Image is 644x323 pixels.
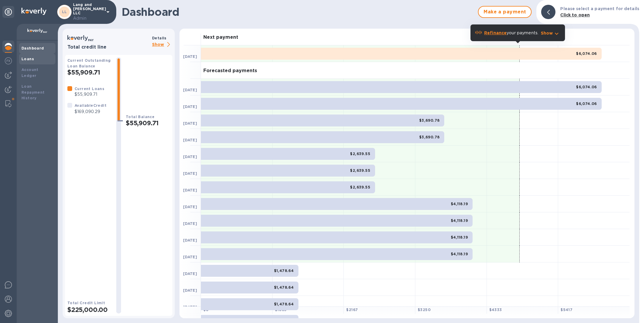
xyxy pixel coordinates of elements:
[419,118,440,123] b: $3,690.78
[122,6,475,18] h1: Dashboard
[73,3,103,21] p: Lang and [PERSON_NAME] LLC
[183,205,197,209] b: [DATE]
[346,307,358,312] b: $ 2167
[350,168,370,173] b: $2,639.55
[67,69,112,76] h2: $55,909.71
[203,68,257,74] h3: Forecasted payments
[2,6,14,18] div: Unpin categories
[183,88,197,92] b: [DATE]
[350,152,370,156] b: $2,639.55
[62,10,67,14] b: LL
[183,221,197,226] b: [DATE]
[183,271,197,276] b: [DATE]
[67,58,111,68] b: Current Outstanding Loan Balance
[560,13,590,17] b: Click to open
[541,30,553,36] p: Show
[418,307,431,312] b: $ 3250
[183,188,197,192] b: [DATE]
[73,15,103,21] p: Admin
[75,91,104,98] p: $55,909.71
[183,154,197,159] b: [DATE]
[183,238,197,242] b: [DATE]
[75,109,106,115] p: $169,090.29
[67,44,150,50] h3: Total credit line
[67,301,105,305] b: Total Credit Limit
[67,306,112,313] h2: $225,000.00
[484,30,507,35] b: Refinance
[183,54,197,59] b: [DATE]
[274,285,294,290] b: $1,478.64
[75,86,104,91] b: Current Loans
[478,6,532,18] button: Make a payment
[5,57,12,64] img: Foreign exchange
[21,84,45,101] b: Loan Repayment History
[484,30,538,36] p: your payments.
[576,85,597,89] b: $6,074.06
[419,135,440,139] b: $3,690.78
[183,255,197,259] b: [DATE]
[274,302,294,306] b: $1,478.64
[183,121,197,126] b: [DATE]
[483,8,526,16] span: Make a payment
[183,138,197,142] b: [DATE]
[451,252,468,256] b: $4,118.19
[350,185,370,189] b: $2,639.55
[183,305,197,309] b: [DATE]
[21,8,47,15] img: Logo
[560,6,639,11] b: Please select a payment for details
[451,218,468,223] b: $4,118.19
[576,51,597,56] b: $6,074.06
[541,30,560,36] button: Show
[126,119,170,127] h2: $55,909.71
[576,101,597,106] b: $6,074.06
[152,41,172,49] p: Show
[126,115,154,119] b: Total Balance
[489,307,502,312] b: $ 4333
[183,104,197,109] b: [DATE]
[152,36,167,40] b: Details
[203,35,238,40] h3: Next payment
[21,57,34,61] b: Loans
[561,307,572,312] b: $ 5417
[21,46,44,50] b: Dashboard
[75,103,106,108] b: Available Credit
[451,202,468,206] b: $4,118.19
[451,235,468,239] b: $4,118.19
[183,171,197,176] b: [DATE]
[183,288,197,293] b: [DATE]
[274,268,294,273] b: $1,478.64
[21,67,38,78] b: Account Ledger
